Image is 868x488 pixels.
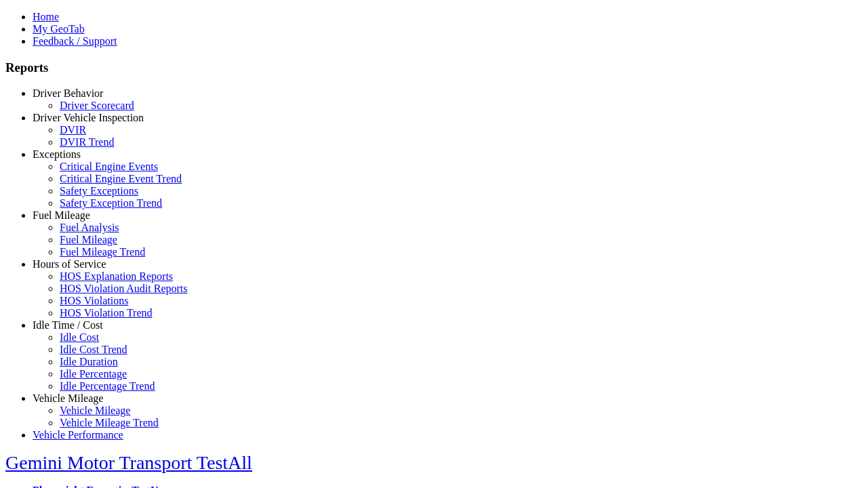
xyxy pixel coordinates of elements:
[5,60,863,75] h3: Reports
[60,270,173,282] a: HOS Explanation Reports
[60,331,99,343] a: Idle Cost
[60,307,153,319] a: HOS Violation Trend
[60,173,182,184] a: Critical Engine Event Trend
[60,356,118,367] a: Idle Duration
[60,234,117,245] a: Fuel Mileage
[60,197,162,209] a: Safety Exception Trend
[33,258,106,270] a: Hours of Service
[60,100,134,111] a: Driver Scorecard
[60,222,119,233] a: Fuel Analysis
[5,452,252,473] a: Gemini Motor Transport TestAll
[60,368,127,380] a: Idle Percentage
[33,112,144,123] a: Driver Vehicle Inspection
[33,209,90,221] a: Fuel Mileage
[33,23,85,35] a: My GeoTab
[33,87,103,99] a: Driver Behavior
[60,136,114,148] a: DVIR Trend
[33,319,103,331] a: Idle Time / Cost
[60,124,86,136] a: DVIR
[33,392,103,404] a: Vehicle Mileage
[60,161,158,172] a: Critical Engine Events
[60,344,127,355] a: Idle Cost Trend
[60,417,159,428] a: Vehicle Mileage Trend
[60,246,145,258] a: Fuel Mileage Trend
[60,295,128,306] a: HOS Violations
[60,405,130,416] a: Vehicle Mileage
[33,35,117,47] a: Feedback / Support
[33,148,81,160] a: Exceptions
[60,380,155,392] a: Idle Percentage Trend
[33,429,123,441] a: Vehicle Performance
[33,11,59,22] a: Home
[60,283,188,294] a: HOS Violation Audit Reports
[60,185,138,197] a: Safety Exceptions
